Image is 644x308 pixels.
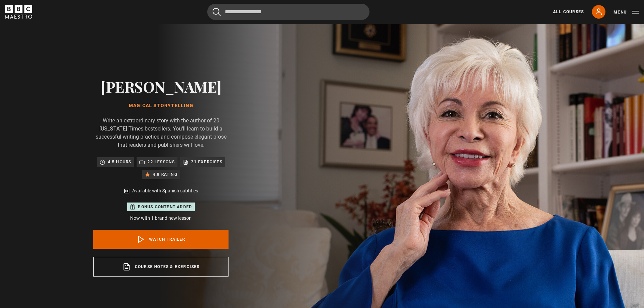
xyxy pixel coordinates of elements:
h1: Magical Storytelling [93,103,229,109]
button: Toggle navigation [614,9,639,16]
p: 22 lessons [147,159,175,165]
a: All Courses [553,9,584,15]
button: Submit the search query [213,8,221,16]
p: Bonus content added [138,204,192,210]
a: Watch Trailer [93,230,229,249]
p: 4.8 rating [153,171,177,178]
p: Now with 1 brand new lesson [93,215,229,222]
h2: [PERSON_NAME] [93,78,229,95]
p: Available with Spanish subtitles [132,187,198,194]
input: Search [207,4,369,20]
p: 4.5 hours [108,159,132,165]
a: Course notes & exercises [93,257,229,277]
p: 21 exercises [191,159,222,165]
svg: BBC Maestro [5,5,32,19]
p: Write an extraordinary story with the author of 20 [US_STATE] Times bestsellers. You'll learn to ... [93,117,229,149]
